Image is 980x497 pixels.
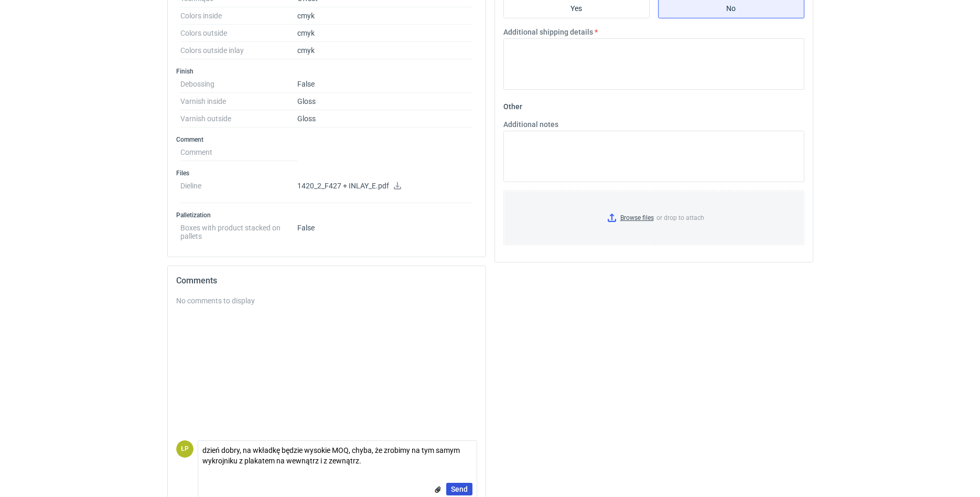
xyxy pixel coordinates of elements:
[504,191,804,245] label: or drop to attach
[297,7,473,25] dd: cmyk
[176,295,477,306] div: No comments to display
[451,485,468,493] span: Send
[297,182,473,191] p: 1420_2_F427 + INLAY_E.pdf
[176,274,477,287] h2: Comments
[180,177,297,203] dt: Dieline
[297,76,473,93] dd: False
[503,98,522,111] legend: Other
[180,110,297,128] dt: Varnish outside
[297,110,473,128] dd: Gloss
[176,440,193,458] figcaption: ŁP
[180,93,297,110] dt: Varnish inside
[297,25,473,42] dd: cmyk
[176,440,193,458] div: Łukasz Postawa
[180,7,297,25] dt: Colors inside
[176,67,477,76] h3: Finish
[176,211,477,219] h3: Palletization
[503,119,558,130] label: Additional notes
[180,76,297,93] dt: Debossing
[446,483,472,495] button: Send
[176,169,477,177] h3: Files
[180,42,297,59] dt: Colors outside inlay
[180,144,297,161] dt: Comment
[180,25,297,42] dt: Colors outside
[180,219,297,240] dt: Boxes with product stacked on pallets
[297,219,473,240] dd: False
[297,42,473,59] dd: cmyk
[297,93,473,110] dd: Gloss
[176,135,477,144] h3: Comment
[503,27,593,37] label: Additional shipping details
[198,441,477,470] textarea: dzień dobry, na wkładkę będzie wysokie MOQ, chyba, że zrobimy na tym samym wykrojniku z plakatem ...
